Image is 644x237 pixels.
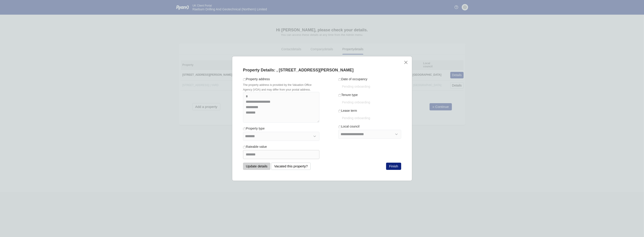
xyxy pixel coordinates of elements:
label: Property type [243,126,265,131]
button: Update details [243,163,271,170]
label: Tenure type [338,93,358,97]
label: Local council [338,124,360,129]
button: close [404,60,408,65]
p: Pending onboarding [342,84,401,89]
p: Pending onboarding [342,116,401,121]
label: Date of occupancy [338,77,367,82]
label: Property address [243,77,270,82]
button: Vacated this property? [271,163,311,170]
div: Property Details: , [STREET_ADDRESS][PERSON_NAME] [243,67,401,73]
p: Pending onboarding [342,100,401,105]
button: Finish [386,163,401,170]
small: The property address is provided by the Valuation Office Agency (VOA) and may differ from your po... [243,83,312,91]
label: Rateable value [243,144,267,149]
label: Lease term [338,108,357,113]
